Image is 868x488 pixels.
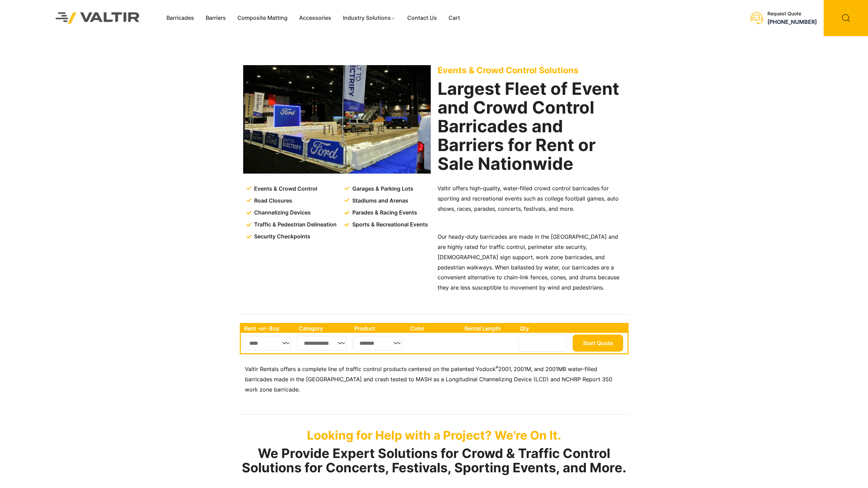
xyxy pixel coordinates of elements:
[252,232,310,242] span: Security Checkpoints
[351,196,408,206] span: Stadiums and Arenas
[295,324,351,333] th: Category
[351,184,413,194] span: Garages & Parking Lots
[240,446,629,475] h2: We Provide Expert Solutions for Crowd & Traffic Control Solutions for Concerts, Festivals, Sporti...
[767,18,817,25] a: [PHONE_NUMBER]
[516,324,571,333] th: Qty
[337,13,401,23] a: Industry Solutions
[245,366,496,372] span: Valtir Rentals offers a complete line of traffic control products centered on the patented Yodock
[496,365,498,370] sup: ®
[461,324,516,333] th: Rental Length
[252,208,311,218] span: Channelizing Devices
[47,3,149,32] img: Valtir Rentals
[245,366,612,393] span: 2001, 2001M, and 2001MB water-filled barricades made in the [GEOGRAPHIC_DATA] and crash tested to...
[438,232,625,293] p: Our heady-duty barricades are made in the [GEOGRAPHIC_DATA] and are highly rated for traffic cont...
[443,13,466,23] a: Cart
[351,208,417,218] span: Parades & Racing Events
[241,324,295,333] th: Rent -or- Buy
[351,324,407,333] th: Product
[240,428,629,442] p: Looking for Help with a Project? We're On It.
[401,13,443,23] a: Contact Us
[232,13,293,23] a: Composite Matting
[293,13,337,23] a: Accessories
[438,183,625,214] p: Valtir offers high-quality, water-filled crowd control barricades for sporting and recreational e...
[351,220,428,230] span: Sports & Recreational Events
[252,196,292,206] span: Road Closures
[252,184,317,194] span: Events & Crowd Control
[438,65,625,75] p: Events & Crowd Control Solutions
[200,13,232,23] a: Barriers
[252,220,337,230] span: Traffic & Pedestrian Delineation
[438,79,625,173] h2: Largest Fleet of Event and Crowd Control Barricades and Barriers for Rent or Sale Nationwide
[407,324,461,333] th: Color
[767,11,817,17] div: Request Quote
[573,335,623,352] button: Start Quote
[161,13,200,23] a: Barricades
